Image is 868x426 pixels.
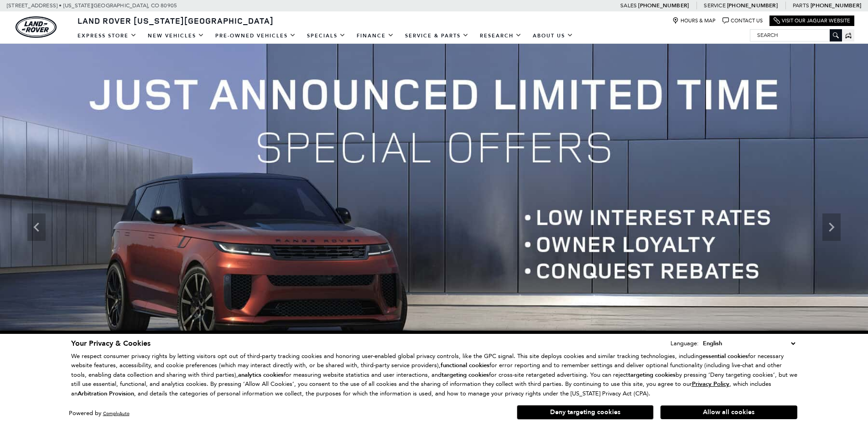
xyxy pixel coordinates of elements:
span: Your Privacy & Cookies [71,338,151,348]
a: Finance [351,28,400,44]
a: Contact Us [722,17,763,24]
strong: Arbitration Provision [78,390,134,398]
a: Privacy Policy [692,380,729,387]
u: Privacy Policy [692,380,729,388]
button: Deny targeting cookies [517,405,654,420]
a: Pre-Owned Vehicles [210,28,301,44]
a: EXPRESS STORE [72,28,142,44]
a: [PHONE_NUMBER] [811,2,861,9]
a: [PHONE_NUMBER] [727,2,778,9]
p: We respect consumer privacy rights by letting visitors opt out of third-party tracking cookies an... [71,352,797,399]
img: Land Rover [16,16,57,38]
a: Land Rover [US_STATE][GEOGRAPHIC_DATA] [72,15,279,26]
a: Research [474,28,527,44]
a: [PHONE_NUMBER] [638,2,689,9]
a: New Vehicles [142,28,210,44]
a: land-rover [16,16,57,38]
a: Hours & Map [672,17,716,24]
span: Parts [793,2,809,9]
input: Search [750,30,842,41]
span: Sales [620,2,637,9]
a: Service & Parts [400,28,474,44]
strong: functional cookies [441,361,489,369]
strong: analytics cookies [238,371,284,379]
button: Allow all cookies [660,405,797,419]
select: Language Select [701,338,797,348]
span: Land Rover [US_STATE][GEOGRAPHIC_DATA] [78,15,274,26]
a: Visit Our Jaguar Website [774,17,850,24]
a: About Us [527,28,579,44]
span: Service [704,2,725,9]
div: Language: [670,340,699,346]
strong: targeting cookies [442,371,489,379]
a: [STREET_ADDRESS] • [US_STATE][GEOGRAPHIC_DATA], CO 80905 [7,2,177,9]
div: Previous [27,213,46,241]
strong: essential cookies [702,352,748,360]
a: ComplyAuto [103,410,130,416]
div: Powered by [69,410,130,416]
nav: Main Navigation [72,28,579,44]
div: Next [822,213,841,241]
strong: targeting cookies [628,371,676,379]
a: Specials [301,28,351,44]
